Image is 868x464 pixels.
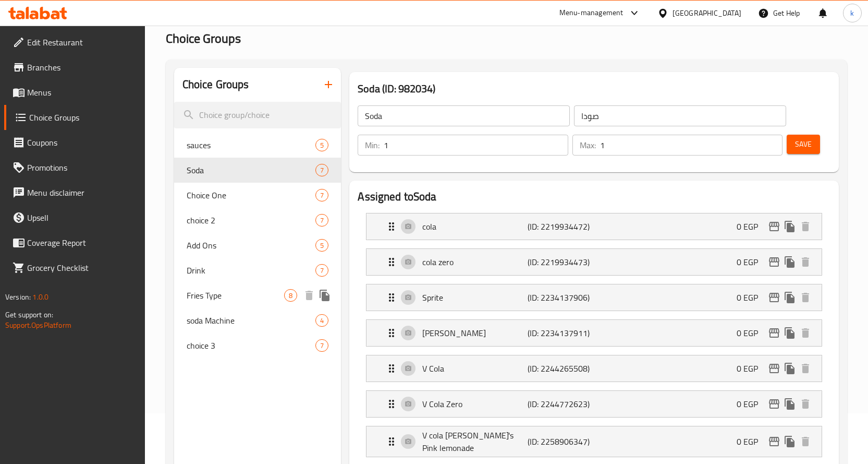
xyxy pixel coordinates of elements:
[737,362,766,375] p: 0 EGP
[358,386,830,422] li: Expand
[782,325,798,341] button: duplicate
[315,164,328,176] div: Choices
[358,315,830,351] li: Expand
[4,255,145,280] a: Grocery Checklist
[27,61,137,74] span: Branches
[528,327,598,339] p: (ID: 2234137911)
[316,216,328,225] span: 7
[27,186,137,199] span: Menu disclaimer
[316,191,328,200] span: 7
[27,136,137,149] span: Coupons
[316,241,328,251] span: 5
[174,102,341,128] input: search
[174,133,341,158] div: sauces5
[174,183,341,208] div: Choice One7
[422,220,528,233] p: cola
[782,254,798,270] button: duplicate
[187,189,316,201] span: Choice One
[315,239,328,252] div: Choices
[358,351,830,386] li: Expand
[798,219,813,234] button: delete
[366,213,822,240] div: Expand
[366,426,822,457] div: Expand
[798,396,813,412] button: delete
[187,314,316,327] span: soda Machine
[4,130,145,155] a: Coupons
[182,77,249,92] h2: Choice Groups
[301,288,317,303] button: delete
[798,434,813,449] button: delete
[4,180,145,205] a: Menu disclaimer
[422,362,528,375] p: V Cola
[528,291,598,304] p: (ID: 2234137906)
[27,86,137,99] span: Menus
[174,208,341,233] div: choice 27
[27,211,137,224] span: Upsell
[4,80,145,105] a: Menus
[32,290,48,304] span: 1.0.0
[737,220,766,233] p: 0 EGP
[315,339,328,352] div: Choices
[166,27,241,50] span: Choice Groups
[795,138,812,151] span: Save
[316,341,328,351] span: 7
[29,111,137,124] span: Choice Groups
[766,254,782,270] button: edit
[315,264,328,277] div: Choices
[187,264,316,277] span: Drink
[317,288,333,303] button: duplicate
[737,291,766,304] p: 0 EGP
[174,283,341,308] div: Fries Type8deleteduplicate
[737,398,766,410] p: 0 EGP
[174,258,341,283] div: Drink7
[315,139,328,151] div: Choices
[316,140,328,150] span: 5
[782,219,798,234] button: duplicate
[4,205,145,230] a: Upsell
[4,105,145,130] a: Choice Groups
[528,398,598,410] p: (ID: 2244772623)
[174,308,341,333] div: soda Machine4
[315,214,328,227] div: Choices
[4,30,145,55] a: Edit Restaurant
[187,214,316,227] span: choice 2
[422,291,528,304] p: Sprite
[580,139,596,151] p: Max:
[5,318,71,332] a: Support.OpsPlatform
[284,289,297,302] div: Choices
[528,362,598,375] p: (ID: 2244265508)
[528,256,598,268] p: (ID: 2219934473)
[798,254,813,270] button: delete
[4,55,145,80] a: Branches
[737,256,766,268] p: 0 EGP
[766,219,782,234] button: edit
[766,434,782,449] button: edit
[422,398,528,410] p: V Cola Zero
[187,339,316,352] span: choice 3
[27,36,137,49] span: Edit Restaurant
[316,165,328,175] span: 7
[422,429,528,454] p: V cola [PERSON_NAME]'s Pink lemonade
[174,158,341,183] div: Soda7
[366,284,822,311] div: Expand
[358,209,830,244] li: Expand
[27,236,137,249] span: Coverage Report
[316,316,328,326] span: 4
[737,435,766,448] p: 0 EGP
[528,435,598,448] p: (ID: 2258906347)
[798,290,813,305] button: delete
[174,333,341,358] div: choice 37
[358,280,830,315] li: Expand
[187,289,285,302] span: Fries Type
[187,239,316,252] span: Add Ons
[358,189,830,205] h2: Assigned to Soda
[187,164,316,176] span: Soda
[316,266,328,276] span: 7
[358,244,830,280] li: Expand
[4,230,145,255] a: Coverage Report
[27,261,137,274] span: Grocery Checklist
[782,434,798,449] button: duplicate
[4,155,145,180] a: Promotions
[766,290,782,305] button: edit
[766,396,782,412] button: edit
